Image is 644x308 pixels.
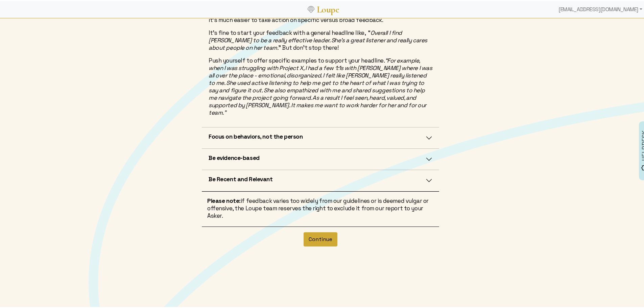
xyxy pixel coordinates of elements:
p: It's much easier to take action on specific versus broad feedback. [209,15,432,22]
h5: Focus on behaviors, not the person [209,132,303,139]
strong: Please note: [207,196,241,203]
em: “For example, when I was struggling with Project X, I had a few 1:1s with [PERSON_NAME] where I w... [209,55,432,115]
button: Continue [304,231,337,245]
button: Focus on behaviors, not the person [202,126,439,147]
button: Be Recent and Relevant [202,169,439,190]
p: Push yourself to offer specific examples to support your headline. [209,55,432,115]
h5: Be Recent and Relevant [209,174,273,182]
em: Overall I find [PERSON_NAME] to be a really effective leader. She's a great listener and really c... [209,28,427,50]
a: Loupe [314,2,341,15]
h5: Be evidence-based [209,153,260,160]
img: Loupe Logo [308,5,314,11]
p: if feedback varies too widely from our guidelines or is deemed vulgar or offensive, the Loupe tea... [207,196,434,218]
button: Be evidence-based [202,147,439,168]
p: It's fine to start your feedback with a general headline like, “ ” But don't stop there! [209,28,432,50]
